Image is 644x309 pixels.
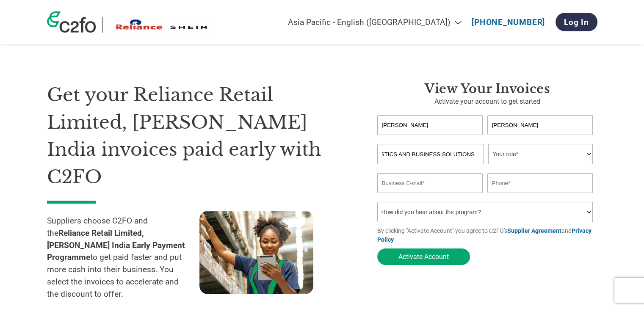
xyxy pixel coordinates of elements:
[377,81,597,97] h3: View your invoices
[377,165,593,170] div: Invalid company name or company name is too long
[47,11,96,33] img: c2fo logo
[377,136,483,141] div: Invalid first name or first name is too long
[487,115,593,135] input: Last Name*
[377,226,597,244] p: By clicking "Activate Account" you agree to C2FO's and
[199,211,313,294] img: supply chain worker
[47,228,185,262] strong: Reliance Retail Limited, [PERSON_NAME] India Early Payment Programme
[47,81,352,190] h1: Get your Reliance Retail Limited, [PERSON_NAME] India invoices paid early with C2FO
[377,194,483,199] div: Inavlid Email Address
[377,97,597,107] p: Activate your account to get started
[472,17,545,27] a: [PHONE_NUMBER]
[377,248,470,265] button: Activate Account
[488,144,593,164] select: Title/Role
[377,173,483,193] input: Invalid Email format
[487,136,593,141] div: Invalid last name or last name is too long
[556,13,597,31] a: Log In
[507,227,561,234] a: Supplier Agreement
[487,173,593,193] input: Phone*
[47,215,199,301] p: Suppliers choose C2FO and the to get paid faster and put more cash into their business. You selec...
[377,115,483,135] input: First Name*
[377,227,591,243] a: Privacy Policy
[377,144,484,164] input: Your company name*
[487,194,593,199] div: Inavlid Phone Number
[109,17,211,33] img: Reliance Retail Limited, SHEIN India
